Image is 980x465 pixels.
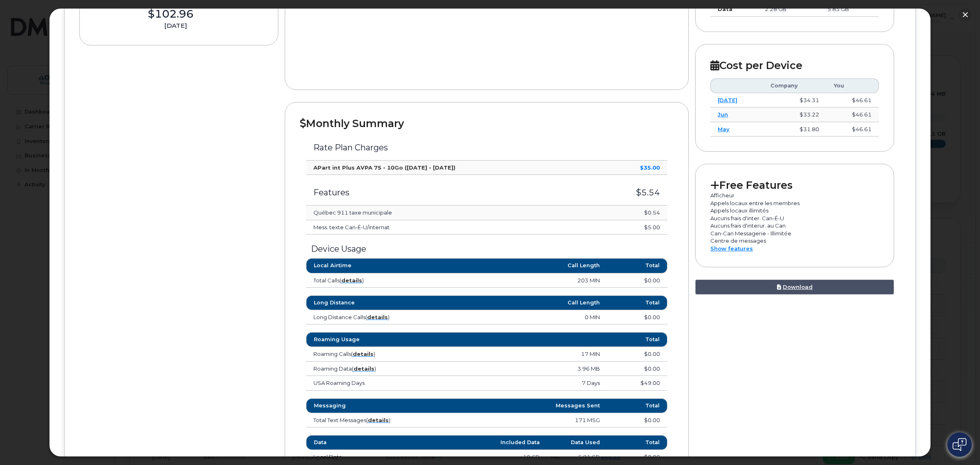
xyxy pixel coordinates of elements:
td: 171 MSG [457,413,607,428]
th: Included Data [487,435,547,450]
td: 6.91 GB [547,450,607,465]
td: $0.00 [607,310,667,325]
td: $0.00 [607,347,667,362]
th: Call Length [457,258,607,273]
td: $0.00 [607,273,667,288]
td: 17 MIN [457,347,607,362]
span: ( ) [352,365,376,372]
th: Data [306,435,487,450]
td: $0.00 [607,413,667,428]
th: Call Length [457,295,607,310]
span: ( ) [365,314,390,320]
span: ( ) [340,277,364,284]
a: details [353,351,374,357]
th: Total [607,295,667,310]
a: details [367,314,388,320]
th: Roaming Usage [306,332,457,347]
td: Total Calls [306,273,457,288]
td: $0.00 [607,362,667,376]
a: details [368,417,389,423]
span: ( ) [351,351,375,357]
td: Roaming Data [306,362,457,376]
th: Local Airtime [306,258,457,273]
th: Total [607,258,667,273]
td: Local Data [306,450,487,465]
td: Total Text Messages [306,413,457,428]
td: 3.96 MB [457,362,607,376]
th: Data Used [547,435,607,450]
td: 7 Days [457,376,607,391]
td: Roaming Calls [306,347,457,362]
th: Total [607,398,667,413]
td: $0.00 [607,450,667,465]
a: details [341,277,362,284]
td: 10 GB [487,450,547,465]
span: ( ) [366,417,390,423]
th: Messages Sent [457,398,607,413]
th: Messaging [306,398,457,413]
td: 0 MIN [457,310,607,325]
td: Long Distance Calls [306,310,457,325]
a: Download [695,279,894,295]
td: 203 MIN [457,273,607,288]
th: Long Distance [306,295,457,310]
a: details [354,365,374,372]
td: $49.00 [607,376,667,391]
img: Open chat [953,438,966,451]
th: Total [607,435,667,450]
td: USA Roaming Days [306,376,457,391]
th: Total [607,332,667,347]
